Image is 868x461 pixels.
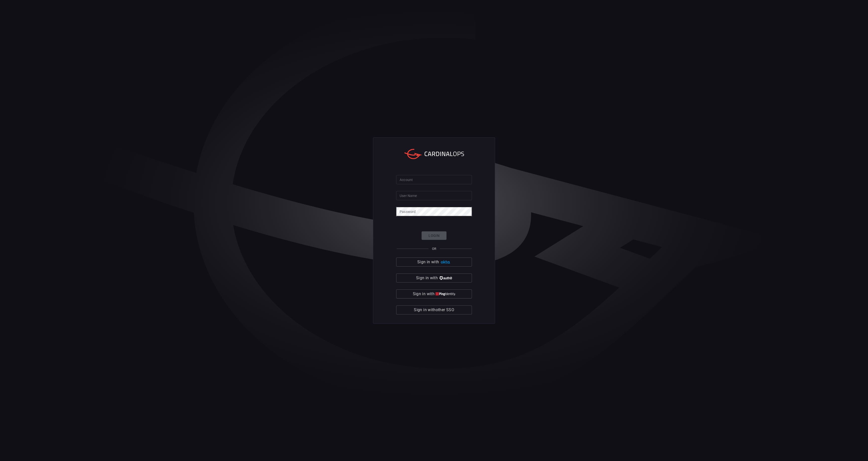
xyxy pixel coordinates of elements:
[396,289,472,298] button: Sign in with
[396,175,472,184] input: Type your account
[413,290,434,297] span: Sign in with
[440,260,451,264] img: Ad5vKXme8s1CQAAAABJRU5ErkJggg==
[432,247,436,251] span: OR
[396,274,472,282] button: Sign in with
[435,292,455,296] img: quu4iresuhQAAAABJRU5ErkJggg==
[439,276,452,280] img: vP8Hhh4KuCH8AavWKdZY7RZgAAAAASUVORK5CYII=
[396,191,472,200] input: Type your user name
[416,275,438,281] span: Sign in with
[414,306,454,313] span: Sign in with other SSO
[417,259,439,266] span: Sign in with
[396,258,472,267] button: Sign in with
[396,305,472,314] button: Sign in withother SSO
